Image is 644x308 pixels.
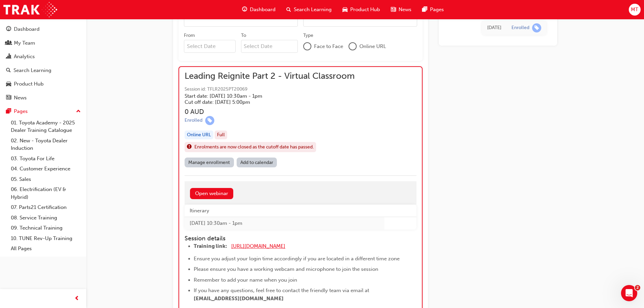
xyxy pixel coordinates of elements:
[487,24,501,32] div: Thu Jul 31 2025 08:42:47 GMT+1000 (Australian Eastern Standard Time)
[3,50,84,63] a: Analytics
[8,164,84,174] a: 04. Customer Experience
[185,72,416,170] button: Leading Reignite Part 2 - Virtual ClassroomSession id: TFLR2025PT20069Start date: [DATE] 10:30am ...
[8,243,84,254] a: All Pages
[194,287,369,293] span: If you have any questions, feel free to contact the friendly team via email at
[184,32,195,39] div: From
[3,105,84,118] button: Pages
[385,3,417,17] a: news-iconNews
[3,2,57,17] img: Trak
[8,202,84,213] a: 07. Parts21 Certification
[74,294,79,303] span: prev-icon
[185,86,355,93] span: Session id: TFLR2025PT20069
[215,131,227,140] div: Full
[14,108,28,115] div: Pages
[629,4,641,16] button: MT
[621,285,637,301] iframe: Intercom live chat
[422,5,427,14] span: pages-icon
[250,6,276,14] span: Dashboard
[14,94,27,102] div: News
[417,3,449,17] a: pages-iconPages
[8,118,84,136] a: 01. Toyota Academy - 2025 Dealer Training Catalogue
[359,43,386,50] span: Online URL
[185,72,355,80] span: Leading Reignite Part 2 - Virtual Classroom
[185,93,344,99] h5: Start date: [DATE] 10:30am - 1pm
[242,5,247,14] span: guage-icon
[6,81,11,87] span: car-icon
[337,3,385,17] a: car-iconProduct Hub
[14,25,40,33] div: Dashboard
[631,6,638,14] span: MT
[185,108,355,116] h3: 0 AUD
[14,80,44,88] div: Product Hub
[185,217,384,230] td: [DATE] 10:30am - 1pm
[185,131,213,140] div: Online URL
[8,223,84,233] a: 09. Technical Training
[294,6,332,14] span: Search Learning
[342,5,348,14] span: car-icon
[14,67,51,74] div: Search Learning
[190,188,233,199] a: Open webinar
[76,107,81,116] span: up-icon
[8,184,84,202] a: 06. Electrification (EV & Hybrid)
[194,143,314,151] span: Enrolments are now closed as the cutoff date has passed.
[350,6,380,14] span: Product Hub
[187,143,192,151] span: exclaim-icon
[430,6,444,14] span: Pages
[8,136,84,153] a: 02. New - Toyota Dealer Induction
[3,23,84,35] a: Dashboard
[6,26,11,32] span: guage-icon
[185,117,202,124] div: Enrolled
[184,40,236,53] input: From
[281,3,337,17] a: search-iconSearch Learning
[6,68,11,74] span: search-icon
[6,54,11,60] span: chart-icon
[205,116,214,125] span: learningRecordVerb_ENROLL-icon
[6,95,11,101] span: news-icon
[3,37,84,49] a: My Team
[241,32,246,39] div: To
[6,40,11,46] span: people-icon
[399,6,411,14] span: News
[3,64,84,77] a: Search Learning
[194,295,284,302] span: [EMAIL_ADDRESS][DOMAIN_NAME]
[184,14,298,27] input: Title
[3,92,84,104] a: News
[14,53,35,61] div: Analytics
[303,32,313,39] div: Type
[185,205,384,217] th: Itinerary
[314,43,343,50] span: Face to Face
[185,99,344,105] h5: Cut off date: [DATE] 5:00pm
[241,40,298,53] input: To
[8,174,84,185] a: 05. Sales
[194,256,400,262] span: Ensure you adjust your login time accordingly if you are located in a different time zone
[511,25,529,31] div: Enrolled
[185,158,234,167] a: Manage enrollment
[237,158,277,167] a: Add to calendar
[303,14,417,27] input: Session Id
[532,23,541,32] span: learningRecordVerb_ENROLL-icon
[6,109,11,115] span: pages-icon
[3,78,84,90] a: Product Hub
[185,235,404,242] h4: Session details
[391,5,396,14] span: news-icon
[14,39,35,47] div: My Team
[194,266,378,272] span: Please ensure you have a working webcam and microphone to join the session
[3,22,84,105] button: DashboardMy TeamAnalyticsSearch LearningProduct HubNews
[194,277,297,283] span: Remember to add your name when you join
[194,243,227,249] span: Training link:
[8,233,84,244] a: 10. TUNE Rev-Up Training
[8,213,84,223] a: 08. Service Training
[231,243,285,249] a: [URL][DOMAIN_NAME]
[286,5,291,14] span: search-icon
[635,285,640,290] span: 2
[8,153,84,164] a: 03. Toyota For Life
[237,3,281,17] a: guage-iconDashboard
